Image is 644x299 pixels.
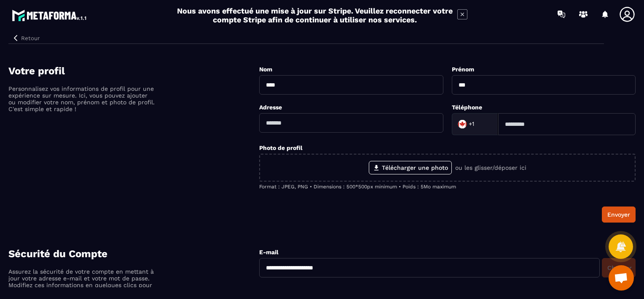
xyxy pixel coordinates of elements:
label: E-mail [259,249,279,256]
span: +1 [469,120,474,128]
label: Télécharger une photo [369,161,452,174]
button: Retour [8,33,43,43]
div: Search for option [452,113,498,135]
button: Envoyer [602,207,636,223]
label: Adresse [259,104,282,111]
h4: Votre profil [8,65,259,77]
p: Format : JPEG, PNG • Dimensions : 500*500px minimum • Poids : 5Mo maximum [259,184,636,190]
label: Téléphone [452,104,482,111]
h2: Nous avons effectué une mise à jour sur Stripe. Veuillez reconnecter votre compte Stripe afin de ... [177,6,453,24]
p: ou les glisser/déposer ici [455,164,526,171]
img: Country Flag [454,116,471,133]
a: Open chat [609,265,634,291]
p: Personnalisez vos informations de profil pour une expérience sur mesure. Ici, vous pouvez ajouter... [8,85,156,112]
label: Prénom [452,66,474,73]
label: Nom [259,66,272,73]
label: Mot de passe [259,287,298,294]
label: Photo de profil [259,144,303,151]
h4: Sécurité du Compte [8,248,259,260]
input: Search for option [476,118,489,130]
img: logo [12,8,88,23]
